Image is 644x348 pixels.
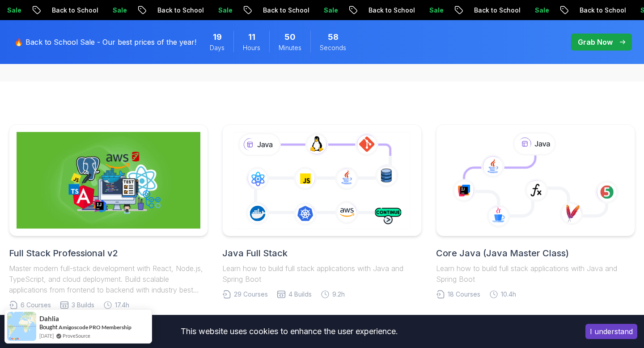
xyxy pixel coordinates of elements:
span: 18 Courses [448,290,480,299]
p: Back to School [467,6,528,15]
p: 🔥 Back to School Sale - Our best prices of the year! [14,37,196,47]
p: Sale [528,6,556,15]
span: 19 Days [213,31,222,43]
span: 4 Builds [288,290,312,299]
p: Learn how to build full stack applications with Java and Spring Boot [222,263,421,284]
span: [DATE] [39,332,54,340]
p: Back to School [150,6,211,15]
p: Back to School [256,6,317,15]
span: Days [210,43,225,52]
h2: Java Full Stack [222,247,421,259]
span: Bought [39,323,58,331]
span: 9.2h [332,290,345,299]
a: Core Java (Java Master Class)Learn how to build full stack applications with Java and Spring Boot... [436,124,635,299]
p: Sale [422,6,451,15]
span: 29 Courses [234,290,268,299]
span: 58 Seconds [328,31,339,43]
p: Sale [211,6,240,15]
span: 50 Minutes [284,31,296,43]
div: This website uses cookies to enhance the user experience. [7,322,572,341]
span: 11 Hours [248,31,255,43]
span: Hours [243,43,260,52]
p: Learn how to build full stack applications with Java and Spring Boot [436,263,635,284]
span: 3 Builds [72,301,94,310]
button: Accept cookies [585,324,637,339]
p: Sale [317,6,345,15]
img: provesource social proof notification image [7,312,36,341]
h2: Core Java (Java Master Class) [436,247,635,259]
a: Java Full StackLearn how to build full stack applications with Java and Spring Boot29 Courses4 Bu... [222,124,421,299]
p: Back to School [361,6,422,15]
p: Sale [106,6,134,15]
span: 10.4h [501,290,516,299]
img: Full Stack Professional v2 [17,132,200,229]
span: Seconds [320,43,346,52]
h2: Full Stack Professional v2 [9,247,208,259]
a: Full Stack Professional v2Full Stack Professional v2Master modern full-stack development with Rea... [9,124,208,310]
p: Back to School [572,6,633,15]
a: Amigoscode PRO Membership [59,324,131,331]
p: Grab Now [578,37,613,47]
p: Back to School [45,6,106,15]
span: Dahlia [39,315,59,323]
span: Minutes [279,43,301,52]
span: 17.4h [115,301,129,310]
a: ProveSource [63,332,90,340]
p: Master modern full-stack development with React, Node.js, TypeScript, and cloud deployment. Build... [9,263,208,295]
span: 6 Courses [21,301,51,310]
